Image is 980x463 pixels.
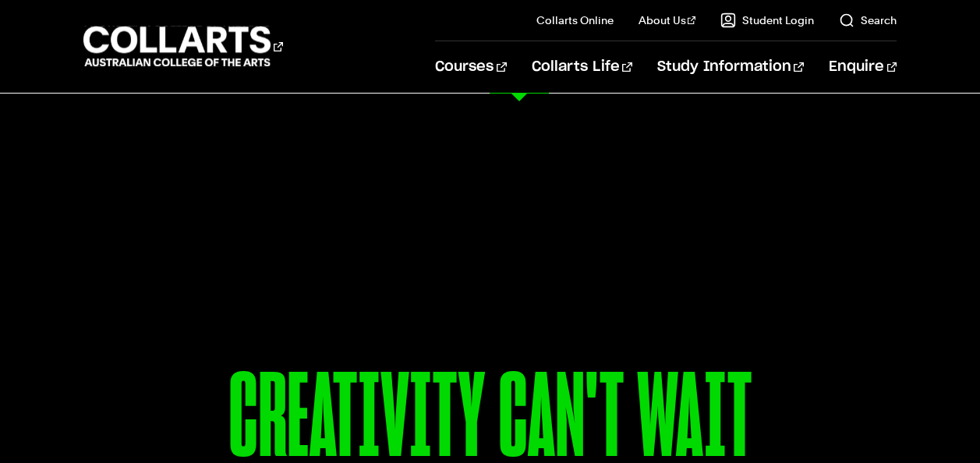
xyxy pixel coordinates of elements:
a: Search [839,12,897,28]
a: About Us [639,12,696,28]
a: Courses [435,41,506,93]
a: Student Login [720,12,814,28]
a: Enquire [829,41,897,93]
div: Go to homepage [83,24,283,69]
a: Study Information [657,41,804,93]
a: Collarts Online [536,12,614,28]
a: Collarts Life [532,41,632,93]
